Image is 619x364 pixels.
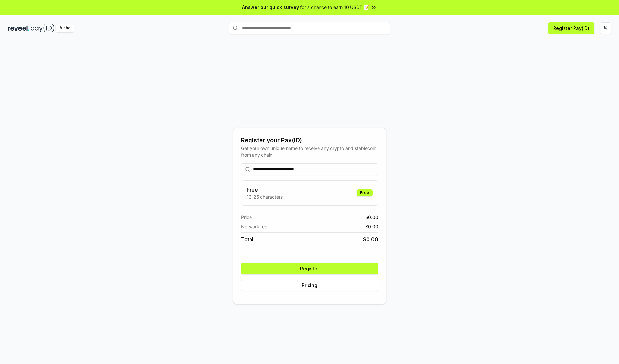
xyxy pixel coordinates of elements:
[241,145,378,158] div: Get your own unique name to receive any crypto and stablecoin, from any chain
[357,189,373,196] div: Free
[548,22,594,34] button: Register Pay(ID)
[363,235,378,243] span: $ 0.00
[242,4,299,11] span: Answer our quick survey
[56,24,74,32] div: Alpha
[241,136,378,145] div: Register your Pay(ID)
[241,235,253,243] span: Total
[300,4,369,11] span: for a chance to earn 10 USDT 📝
[31,24,54,32] img: pay_id
[241,263,378,274] button: Register
[241,280,378,291] button: Pricing
[8,24,29,32] img: reveel_dark
[241,214,252,221] span: Price
[365,214,378,221] span: $ 0.00
[241,223,267,230] span: Network fee
[247,186,283,193] h3: Free
[247,193,283,200] p: 13-25 characters
[365,223,378,230] span: $ 0.00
